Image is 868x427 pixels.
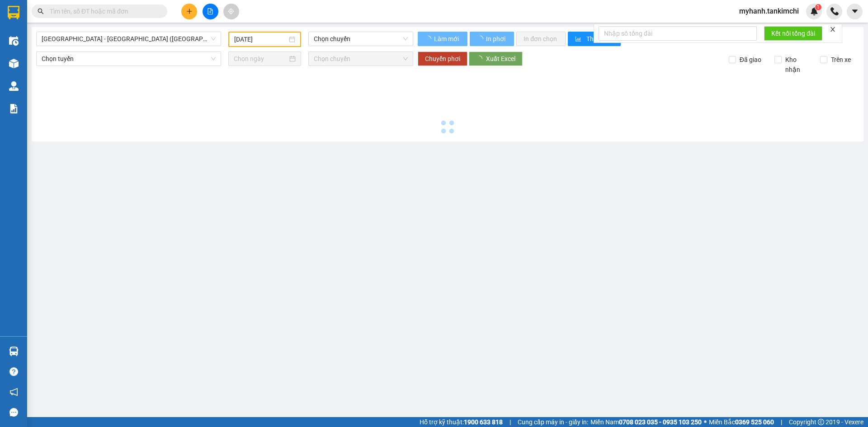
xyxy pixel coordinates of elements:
[234,34,287,44] input: 12/08/2025
[830,7,839,15] img: phone-icon
[782,55,813,75] span: Kho nhận
[516,32,566,46] button: In đơn chọn
[181,4,197,19] button: plus
[186,8,193,14] span: plus
[9,347,19,356] img: warehouse-icon
[816,4,820,10] span: 1
[9,81,19,91] img: warehouse-icon
[847,4,863,19] button: caret-down
[732,5,806,17] span: myhanh.tankimchi
[203,4,218,19] button: file-add
[509,417,511,427] span: |
[518,417,588,427] span: Cung cấp máy in - giấy in:
[735,418,774,426] strong: 0369 525 060
[207,8,213,14] span: file-add
[586,34,613,44] span: Thống kê
[477,36,485,42] span: loading
[42,52,216,66] span: Chọn tuyến
[9,59,19,68] img: warehouse-icon
[425,36,433,42] span: loading
[228,8,234,14] span: aim
[9,408,18,417] span: message
[9,388,18,396] span: notification
[314,52,408,66] span: Chọn chuyến
[619,418,702,426] strong: 0708 023 035 - 0935 103 250
[38,8,44,14] span: search
[764,26,822,41] button: Kết nối tổng đài
[486,34,507,44] span: In phơi
[223,4,239,19] button: aim
[434,34,460,44] span: Làm mới
[470,32,514,46] button: In phơi
[234,54,288,64] input: Chọn ngày
[575,36,583,43] span: bar-chart
[42,32,216,46] span: Đà Nẵng - Hà Nội (Hàng)
[704,420,707,424] span: ⚪️
[590,417,702,427] span: Miền Nam
[418,32,467,46] button: Làm mới
[8,6,19,19] img: logo-vxr
[418,52,467,66] button: Chuyển phơi
[818,419,824,425] span: copyright
[469,52,523,66] button: Xuất Excel
[314,32,408,46] span: Chọn chuyến
[771,28,815,38] span: Kết nối tổng đài
[9,104,19,113] img: solution-icon
[420,417,503,427] span: Hỗ trợ kỹ thuật:
[464,418,503,426] strong: 1900 633 818
[709,417,774,427] span: Miền Bắc
[851,7,859,15] span: caret-down
[781,417,782,427] span: |
[9,36,19,46] img: warehouse-icon
[9,367,18,376] span: question-circle
[568,32,621,46] button: bar-chartThống kê
[810,7,818,15] img: icon-new-feature
[599,26,757,41] input: Nhập số tổng đài
[50,6,156,16] input: Tìm tên, số ĐT hoặc mã đơn
[736,55,765,65] span: Đã giao
[815,4,821,10] sup: 1
[830,26,836,33] span: close
[827,55,854,65] span: Trên xe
